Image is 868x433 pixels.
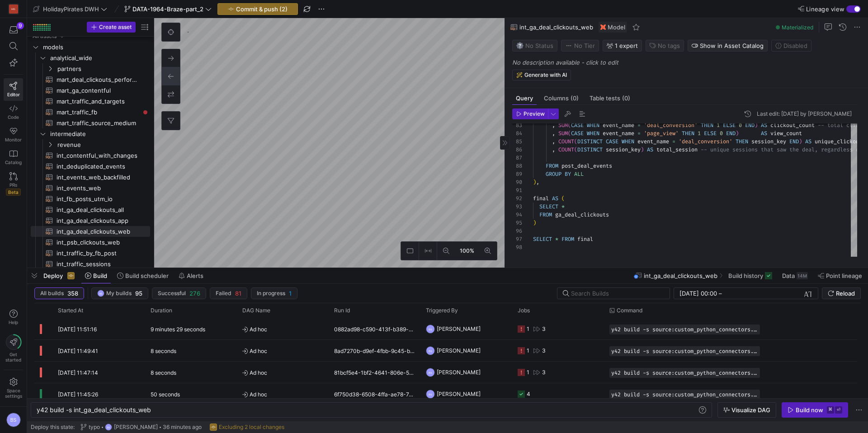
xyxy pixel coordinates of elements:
[512,146,522,154] div: 86
[57,85,140,96] span: mart_ga_contentful​​​​​​​​​​
[31,215,150,226] a: int_ga_deal_clickouts_app​​​​​​​​​​
[43,5,99,13] span: HolidayPirates DWH
[603,130,634,137] span: event_name
[17,22,24,29] div: 9
[43,42,149,52] span: models
[34,340,857,362] div: Press SPACE to select this row.
[797,272,808,279] div: 14M
[31,96,150,107] div: Press SPACE to select this row.
[561,235,574,243] span: FROM
[257,290,285,297] span: In progress
[57,183,140,193] span: int_events_web​​​​​​​​​​
[512,194,522,202] div: 92
[770,130,802,137] span: view_count
[58,307,83,314] span: Started At
[31,226,150,237] div: Press SPACE to select this row.
[31,150,150,161] a: int_contentful_with_changes​​​​​​​​​​
[9,182,17,188] span: PRs
[637,130,641,137] span: =
[163,424,202,430] span: 36 minutes ago
[208,421,287,433] button: Excluding 2 local changes
[4,146,23,169] a: Catalog
[5,352,21,362] span: Get started
[9,5,18,14] div: HG
[815,138,862,145] span: unique_clickout
[512,202,522,211] div: 93
[334,307,350,314] span: Run Id
[658,42,680,49] span: No tags
[512,40,557,52] button: No statusNo Status
[125,272,169,279] span: Build scheduler
[646,40,684,52] button: No tags
[210,287,247,299] button: Failed81
[539,203,558,210] span: SELECT
[544,95,579,101] span: Columns
[189,290,200,297] span: 276
[606,146,641,153] span: session_key
[58,369,98,376] span: [DATE] 11:47:14
[236,5,288,13] span: Commit & push (2)
[512,70,571,80] button: Generate with AI
[31,161,150,172] a: int_deduplicated_events​​​​​​​​​​
[552,146,555,153] span: ,
[31,139,150,150] div: Press SPACE to select this row.
[587,130,599,137] span: WHEN
[561,40,599,52] button: No tierNo Tier
[700,42,764,49] span: Show in Asset Catalog
[31,226,150,237] a: int_ga_deal_clickouts_web​​​​​​​​​​
[672,138,675,145] span: =
[31,183,150,193] a: int_events_web​​​​​​​​​​
[512,211,522,219] div: 94
[113,268,173,283] button: Build scheduler
[57,172,140,183] span: int_events_web_backfilled​​​​​​​​​​
[679,138,732,145] span: 'deal_conversion'
[516,42,524,49] img: No status
[565,42,595,49] span: No Tier
[565,170,571,178] span: BY
[31,237,150,248] div: Press SPACE to select this row.
[151,369,176,376] y42-duration: 8 seconds
[555,211,609,218] span: ga_deal_clickouts
[57,248,140,259] span: int_traffic_by_fb_post​​​​​​​​​​
[97,290,104,297] div: BS
[590,95,630,101] span: Table tests
[31,183,150,193] div: Press SPACE to select this row.
[736,138,748,145] span: THEN
[644,130,679,137] span: 'page_view'
[527,340,529,361] div: 1
[539,211,552,218] span: FROM
[724,268,776,283] button: Build history
[688,40,768,52] button: Show in Asset Catalog
[571,95,579,101] span: (0)
[58,326,97,333] span: [DATE] 11:51:16
[426,346,435,355] div: BS
[568,130,571,137] span: (
[717,402,776,418] button: Visualize DAG
[132,5,203,13] span: DATA-1964-Braze-part_2
[512,227,522,235] div: 96
[641,146,644,153] span: )
[235,290,241,297] span: 81
[533,179,536,186] span: )
[34,383,857,405] div: Press SPACE to select this row.
[546,162,558,169] span: FROM
[4,78,23,101] a: Editor
[34,362,857,383] div: Press SPACE to select this row.
[552,195,558,202] span: AS
[606,138,618,145] span: CASE
[57,75,140,85] span: mart_deal_clickouts_performance​​​​​​​​​​
[158,290,186,297] span: Successful
[57,216,140,226] span: int_ga_deal_clickouts_app​​​​​​​​​​
[242,319,323,340] span: Ad hoc
[577,146,603,153] span: DISTINCT
[57,237,140,248] span: int_psb_clickouts_web​​​​​​​​​​
[426,368,435,377] div: BS
[151,307,172,314] span: Duration
[99,24,132,30] span: Create asset
[836,290,855,297] span: Reload
[151,326,205,333] y42-duration: 9 minutes 29 seconds
[552,130,555,137] span: ,
[574,138,577,145] span: (
[31,172,150,183] a: int_events_web_backfilled​​​​​​​​​​
[93,272,107,279] span: Build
